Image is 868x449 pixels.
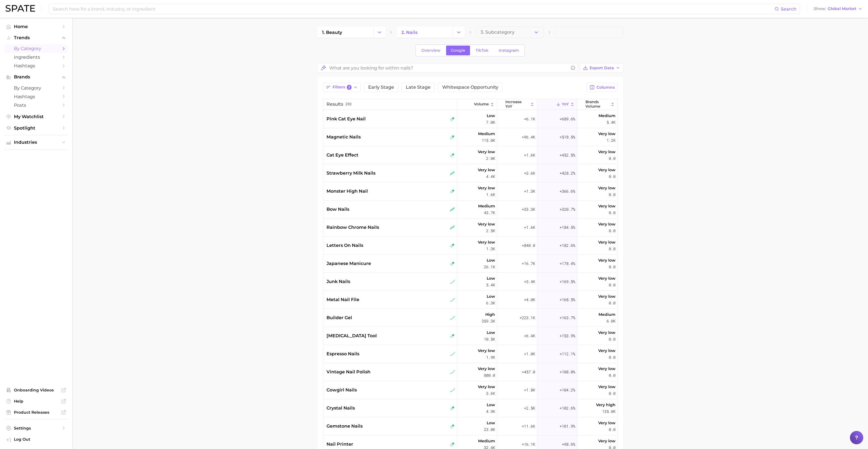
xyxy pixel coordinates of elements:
[323,363,617,381] button: vintage nail polishsustained riserVery low880.0+457.0+108.0%Very low0.0
[323,273,617,291] button: junk nailssustained riserLow5.4k+3.4k+169.5%Very low0.0
[484,336,495,343] span: 10.5k
[505,100,529,108] span: increase YoY
[14,24,58,29] span: Home
[333,85,352,90] span: Filters
[450,243,455,248] img: rising star
[323,327,617,345] button: [MEDICAL_DATA] toolrising starLow10.5k+6.4k+153.9%Very low0.0
[609,264,615,270] span: 0.0
[609,426,615,433] span: 0.0
[450,406,455,411] img: rising star
[14,410,58,415] span: Product Releases
[323,99,457,110] button: Results210
[327,333,377,339] span: [MEDICAL_DATA] tool
[520,314,535,321] span: +223.1k
[599,112,615,119] span: Medium
[4,22,68,31] a: Home
[598,438,615,444] span: Very low
[327,441,353,448] span: nail printer
[590,66,614,70] span: Export Data
[562,102,569,106] span: YoY
[323,128,617,146] button: magnetic nailsrising starMedium115.0k+96.4k+518.5%Very low1.2k
[580,63,623,73] button: Export Data
[14,114,58,119] span: My Watchlist
[323,200,617,219] button: bow nailsseasonal riserMedium43.7k+33.3k+320.7%Very low0.0
[560,116,575,122] span: +689.6%
[609,173,615,180] span: 0.0
[598,275,615,282] span: Very low
[397,27,453,38] a: 2. nails
[598,148,615,155] span: Very low
[599,311,615,318] span: Medium
[828,7,856,10] span: Global Market
[812,5,864,13] button: ShowGlobal Market
[609,227,615,234] span: 0.0
[450,261,455,266] img: rising star
[499,48,519,53] span: Instagram
[609,191,615,198] span: 0.0
[560,278,575,285] span: +169.5%
[478,203,495,209] span: Medium
[560,242,575,249] span: +182.6%
[478,148,495,155] span: Very low
[14,388,58,393] span: Onboarding Videos
[560,224,575,231] span: +184.5%
[347,85,352,90] span: 3
[497,99,537,110] button: increase YoY
[609,390,615,397] span: 0.0
[323,345,617,363] button: espresso nailssustained riserVery low1.9k+1.0k+112.1%Very low0.0
[4,73,68,81] button: Brands
[471,46,493,55] a: TikTok
[323,255,617,273] button: japanese manicurerising starLow26.1k+16.7k+178.4%Very low0.0
[317,27,374,38] a: 1. beauty
[482,318,495,324] span: 359.3k
[494,46,524,55] a: Instagram
[327,102,343,107] span: Results
[14,399,58,404] span: Help
[450,442,455,447] img: rising star
[4,397,68,405] a: Help
[522,260,535,267] span: +16.7k
[487,112,495,119] span: Low
[609,245,615,252] span: 0.0
[524,116,535,122] span: +6.1k
[327,242,363,249] span: letters on nails
[609,155,615,162] span: 0.0
[484,426,495,433] span: 23.0k
[560,152,575,158] span: +452.5%
[14,426,58,431] span: Settings
[453,27,465,38] button: Change Category
[587,83,617,92] button: Columns
[474,102,489,106] span: Volume
[14,85,58,91] span: by Category
[4,386,68,394] a: Onboarding Videos
[562,441,575,448] span: +98.6%
[4,84,68,92] a: by Category
[609,300,615,306] span: 0.0
[327,116,366,122] span: pink cat eye nail
[598,347,615,354] span: Very low
[450,388,455,393] img: sustained riser
[524,351,535,357] span: +1.0k
[524,296,535,303] span: +4.0k
[598,420,615,426] span: Very low
[450,370,455,374] img: sustained riser
[327,296,359,303] span: metal nail file
[487,420,495,426] span: Low
[814,7,826,10] span: Show
[596,401,615,408] span: Very high
[609,372,615,379] span: 0.0
[327,405,355,411] span: crystal nails
[478,383,495,390] span: Very low
[450,334,455,338] img: rising star
[4,34,68,42] button: Trends
[524,278,535,285] span: +3.4k
[4,92,68,101] a: Hashtags
[598,130,615,137] span: Very low
[4,53,68,61] a: Ingredients
[598,257,615,264] span: Very low
[323,417,617,435] button: gemstone nailsrising starLow23.0k+11.6k+101.9%Very low0.0
[450,352,455,356] img: sustained riser
[607,119,615,126] span: 5.4k
[14,437,63,442] span: Log Out
[327,278,350,285] span: junk nails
